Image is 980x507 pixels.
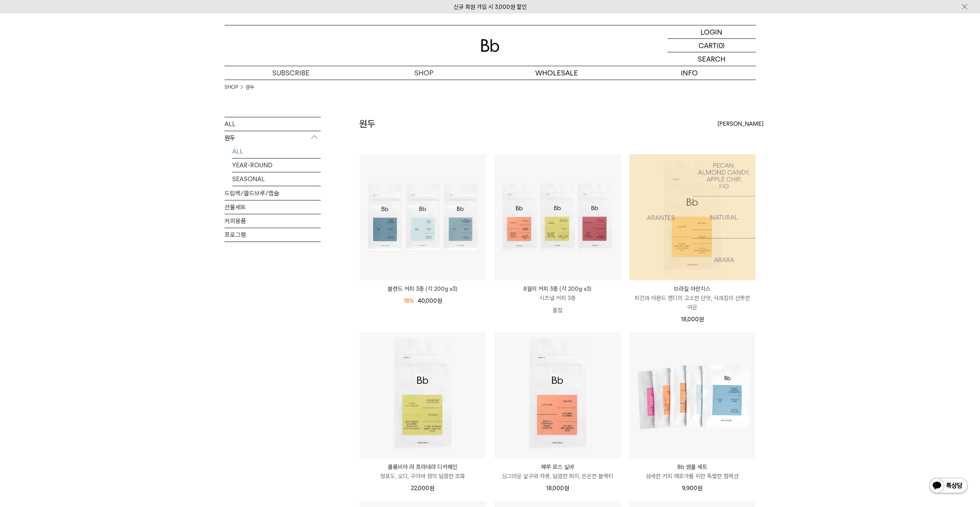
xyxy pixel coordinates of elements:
[360,462,486,481] a: 콜롬비아 라 프라데라 디카페인 청포도, 오디, 구아바 잼의 달콤한 조화
[494,332,621,459] img: 페루 로스 실바
[494,303,621,318] p: 품절
[224,83,238,91] a: SHOP
[494,462,621,481] a: 페루 로스 실바 싱그러운 살구와 자몽, 달콤한 퍼지, 은은한 블랙티
[494,154,621,280] img: 8월의 커피 3종 (각 200g x3)
[232,145,321,158] a: ALL
[429,485,434,492] span: 원
[224,117,321,131] a: ALL
[224,228,321,242] a: 프로그램
[629,332,756,459] img: Bb 샘플 세트
[667,39,756,52] a: CART (0)
[494,294,621,303] p: 시즈널 커피 3종
[232,158,321,172] a: YEAR-ROUND
[928,477,968,495] img: 카카오톡 채널 1:1 채팅 버튼
[629,462,756,481] a: Bb 샘플 세트 섬세한 커피 애호가를 위한 특별한 컬렉션
[357,66,490,80] a: SHOP
[494,462,621,472] p: 페루 로스 실바
[359,117,375,130] h2: 원두
[481,39,499,52] img: 로고
[698,52,725,66] p: SEARCH
[360,332,486,459] img: 콜롬비아 라 프라데라 디카페인
[717,119,764,128] span: [PERSON_NAME]
[681,316,704,323] span: 18,000
[717,39,725,52] p: (0)
[224,200,321,214] a: 선물세트
[224,66,357,80] a: SUBSCRIBE
[454,3,527,10] a: 신규 회원 가입 시 3,000원 할인
[699,316,704,323] span: 원
[494,284,621,303] a: 8월의 커피 3종 (각 200g x3) 시즈널 커피 3종
[232,172,321,186] a: SEASONAL
[224,131,321,145] p: 원두
[490,66,623,80] p: WHOLESALE
[682,485,702,492] span: 9,900
[360,462,486,472] p: 콜롬비아 라 프라데라 디카페인
[629,294,756,312] p: 피칸과 아몬드 캔디의 고소한 단맛, 사과칩의 산뜻한 여운
[629,462,756,472] p: Bb 샘플 세트
[629,154,756,280] img: 1000000483_add2_079.jpg
[360,284,486,294] a: 블렌드 커피 3종 (각 200g x3)
[629,472,756,481] p: 섬세한 커피 애호가를 위한 특별한 컬렉션
[700,25,722,38] p: LOGIN
[494,284,621,294] p: 8월의 커피 3종 (각 200g x3)
[418,297,442,304] span: 40,000
[699,39,717,52] p: CART
[411,485,434,492] span: 22,000
[437,297,442,304] span: 원
[404,296,414,305] div: 18%
[629,284,756,294] p: 브라질 아란치스
[224,214,321,228] a: 커피용품
[360,154,486,280] img: 블렌드 커피 3종 (각 200g x3)
[546,485,569,492] span: 18,000
[629,154,756,280] a: 브라질 아란치스
[697,485,702,492] span: 원
[494,472,621,481] p: 싱그러운 살구와 자몽, 달콤한 퍼지, 은은한 블랙티
[360,472,486,481] p: 청포도, 오디, 구아바 잼의 달콤한 조화
[667,25,756,39] a: LOGIN
[224,187,321,200] a: 드립백/콜드브루/캡슐
[246,83,254,91] a: 원두
[623,66,756,80] p: INFO
[629,284,756,312] a: 브라질 아란치스 피칸과 아몬드 캔디의 고소한 단맛, 사과칩의 산뜻한 여운
[564,485,569,492] span: 원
